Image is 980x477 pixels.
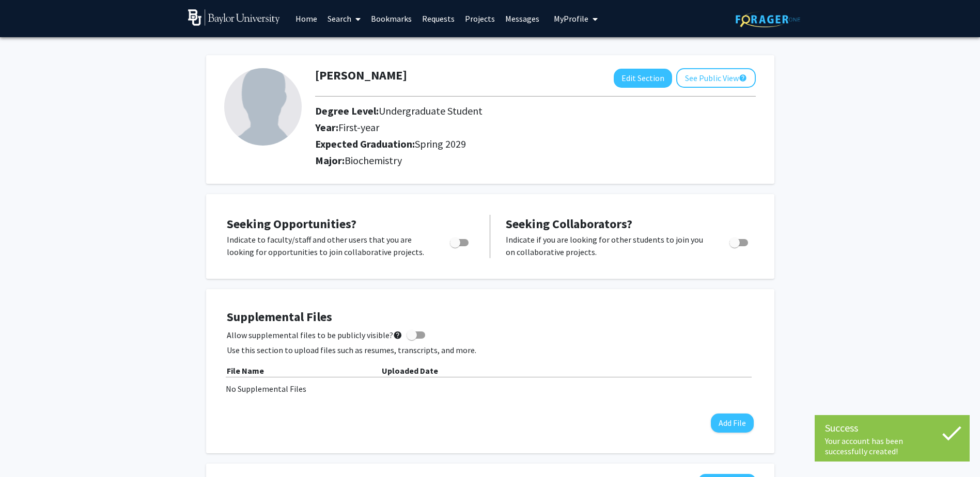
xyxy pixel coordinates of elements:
[382,365,438,376] b: Uploaded Date
[711,414,754,433] button: Add File
[739,72,747,84] mat-icon: help
[379,104,483,117] span: Undergraduate Student
[725,233,754,249] div: Toggle
[393,329,402,341] mat-icon: help
[227,310,754,325] h4: Supplemental Files
[825,420,959,436] div: Success
[188,9,281,26] img: Baylor University Logo
[315,68,407,83] h1: [PERSON_NAME]
[322,1,366,37] a: Search
[460,1,500,37] a: Projects
[500,1,545,37] a: Messages
[736,11,800,27] img: ForagerOne Logo
[227,216,356,232] span: Seeking Opportunities?
[315,121,728,134] h2: Year:
[315,105,728,117] h2: Degree Level:
[227,329,402,341] span: Allow supplemental files to be publicly visible?
[506,216,632,232] span: Seeking Collaborators?
[224,68,302,146] img: Profile Picture
[290,1,322,37] a: Home
[345,154,402,167] span: Biochemistry
[227,344,754,356] p: Use this section to upload files such as resumes, transcripts, and more.
[676,68,756,88] button: See Public View
[226,383,755,395] div: No Supplemental Files
[417,1,460,37] a: Requests
[227,233,430,258] p: Indicate to faculty/staff and other users that you are looking for opportunities to join collabor...
[614,69,672,88] button: Edit Section
[825,436,959,456] div: Your account has been successfully created!
[506,233,710,258] p: Indicate if you are looking for other students to join you on collaborative projects.
[315,138,728,150] h2: Expected Graduation:
[8,431,44,469] iframe: Chat
[227,365,264,376] b: File Name
[415,137,466,150] span: Spring 2029
[446,233,474,249] div: Toggle
[315,154,756,167] h2: Major:
[338,121,379,134] span: First-year
[366,1,417,37] a: Bookmarks
[554,13,588,24] span: My Profile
